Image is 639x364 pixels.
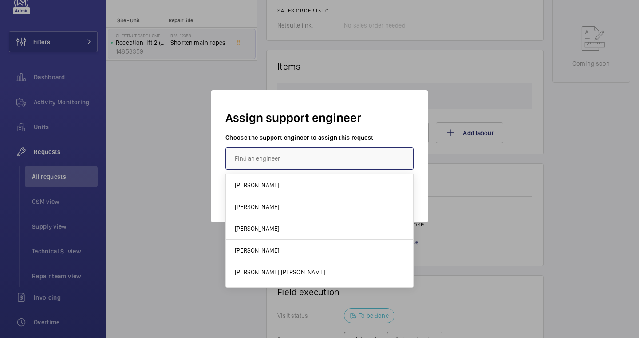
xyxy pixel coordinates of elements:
[225,130,414,152] h2: Assign support engineer
[235,293,325,302] span: [PERSON_NAME] [PERSON_NAME]
[235,250,279,259] span: [PERSON_NAME]
[235,272,279,281] span: [PERSON_NAME]
[235,228,279,237] span: [PERSON_NAME]
[235,206,279,215] span: [PERSON_NAME]
[225,173,414,195] input: Find an engineer
[225,159,414,168] label: Choose the support engineer to assign this request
